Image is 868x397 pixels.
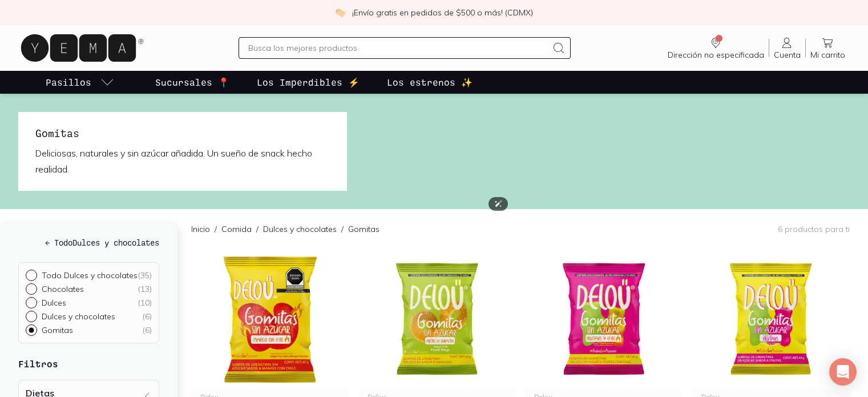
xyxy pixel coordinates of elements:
p: ¡Envío gratis en pedidos de $500 o más! (CDMX) [352,7,533,18]
img: Gomitas frutales [692,248,850,389]
a: pasillo-todos-link [43,71,116,94]
span: / [337,223,348,235]
p: 6 productos para ti [778,224,850,234]
img: Aritos de durazno [358,248,516,389]
div: ( 10 ) [138,298,152,308]
strong: Filtros [18,358,58,369]
img: check [335,7,345,18]
a: Dulces y chocolates [263,224,337,234]
p: Dulces y chocolates [42,311,115,322]
h1: Gomitas [35,126,330,141]
span: / [252,223,263,235]
span: Dirección no especificada [668,50,764,60]
a: Los Imperdibles ⚡️ [255,71,362,94]
img: Gomitas frutales con chile [525,248,683,389]
img: Gomitas de Mango con Chile Sin Azúcar Deloü [191,248,349,389]
p: Dulces [42,298,66,308]
p: Gomitas [42,325,73,335]
a: ← TodoDulces y chocolates [18,236,159,248]
div: ( 13 ) [138,284,152,294]
p: Los estrenos ✨ [387,75,473,89]
p: Sucursales 📍 [155,75,229,89]
p: Pasillos [46,75,91,89]
span: / [210,223,221,235]
a: Mi carrito [806,36,850,60]
a: Los estrenos ✨ [385,71,475,94]
a: Cuenta [769,36,805,60]
p: Todo Dulces y chocolates [42,270,138,280]
a: Comida [221,224,252,234]
p: Deliciosas, naturales y sin azúcar añadida. Un sueño de snack hecho realidad. [35,145,330,177]
input: Busca los mejores productos [248,41,548,55]
div: ( 6 ) [142,325,152,335]
span: Mi carrito [810,50,845,60]
h5: ← Todo Dulces y chocolates [18,236,159,248]
div: ( 35 ) [138,270,152,280]
a: Sucursales 📍 [153,71,232,94]
p: Los Imperdibles ⚡️ [257,75,360,89]
p: Gomitas [348,223,380,235]
p: Chocolates [42,284,84,294]
span: Cuenta [774,50,801,60]
a: Dirección no especificada [663,36,769,60]
div: ( 6 ) [142,311,152,322]
div: Open Intercom Messenger [829,358,857,386]
a: Inicio [191,224,210,234]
